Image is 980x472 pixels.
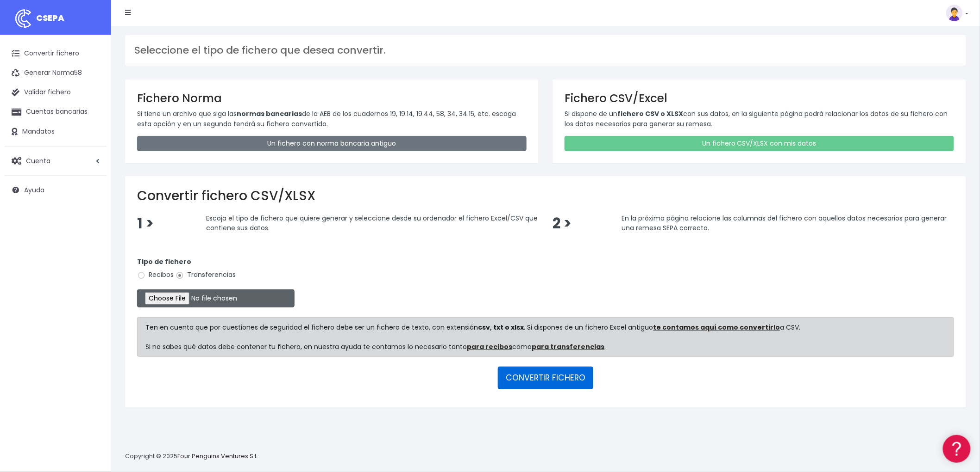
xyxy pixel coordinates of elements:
[12,7,35,30] img: logo
[622,214,947,233] span: En la próxima página relacione las columnas del fichero con aquellos datos necesarios para genera...
[137,214,154,233] span: 1 >
[5,122,107,141] a: Mandatos
[206,214,538,233] span: Escoja el tipo de fichero que quiere generar y seleccione desde su ordenador el fichero Excel/CSV...
[5,102,107,122] a: Cuentas bancarias
[177,452,258,460] a: Four Penguins Ventures S.L.
[237,109,302,118] strong: normas bancarias
[137,109,527,129] p: Si tiene un archivo que siga las de la AEB de los cuadernos 19, 19.14, 19.44, 58, 34, 34.15, etc....
[137,136,527,151] a: Un fichero con norma bancaria antiguo
[26,156,50,165] span: Cuenta
[565,136,954,151] a: Un fichero CSV/XLSX con mis datos
[137,270,174,280] label: Recibos
[36,12,64,24] span: CSEPA
[137,188,954,204] h2: Convertir fichero CSV/XLSX
[5,44,107,63] a: Convertir fichero
[5,180,107,200] a: Ayuda
[134,44,957,56] h3: Seleccione el tipo de fichero que desea convertir.
[532,342,605,351] a: para transferencias
[137,92,527,105] h3: Fichero Norma
[24,185,44,195] span: Ayuda
[653,323,780,332] a: te contamos aquí como convertirlo
[565,109,954,129] p: Si dispone de un con sus datos, en la siguiente página podrá relacionar los datos de su fichero c...
[467,342,513,351] a: para recibos
[137,317,954,357] div: Ten en cuenta que por cuestiones de seguridad el fichero debe ser un fichero de texto, con extens...
[946,5,963,21] img: profile
[125,452,260,461] p: Copyright © 2025 .
[137,257,191,266] strong: Tipo de fichero
[5,83,107,102] a: Validar fichero
[5,151,107,171] a: Cuenta
[617,109,683,118] strong: fichero CSV o XLSX
[565,92,954,105] h3: Fichero CSV/Excel
[478,323,524,332] strong: csv, txt o xlsx
[498,367,593,389] button: CONVERTIR FICHERO
[553,214,572,233] span: 2 >
[176,270,236,280] label: Transferencias
[5,63,107,83] a: Generar Norma58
